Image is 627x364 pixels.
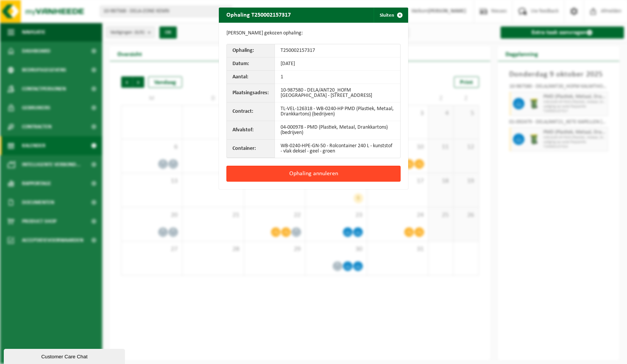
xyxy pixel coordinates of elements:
[227,84,275,103] th: Plaatsingsadres:
[275,58,400,71] td: [DATE]
[227,71,275,84] th: Aantal:
[226,166,401,182] button: Ophaling annuleren
[374,8,407,23] button: Sluiten
[275,103,400,121] td: TL-VEL-126318 - WB-0240-HP PMD (Plastiek, Metaal, Drankkartons) (bedrijven)
[275,140,400,158] td: WB-0240-HPE-GN-50 - Rolcontainer 240 L - kunststof - vlak deksel - geel - groen
[227,44,275,58] th: Ophaling:
[275,71,400,84] td: 1
[227,103,275,121] th: Contract:
[4,347,126,364] iframe: chat widget
[219,8,298,22] h2: Ophaling T250002157317
[275,44,400,58] td: T250002157317
[226,30,401,36] p: [PERSON_NAME] gekozen ophaling:
[275,84,400,103] td: 10-987580 - DELA/ANT20_HOFM [GEOGRAPHIC_DATA] - [STREET_ADDRESS]
[227,140,275,158] th: Container:
[275,121,400,140] td: 04-000978 - PMD (Plastiek, Metaal, Drankkartons) (bedrijven)
[227,58,275,71] th: Datum:
[227,121,275,140] th: Afvalstof:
